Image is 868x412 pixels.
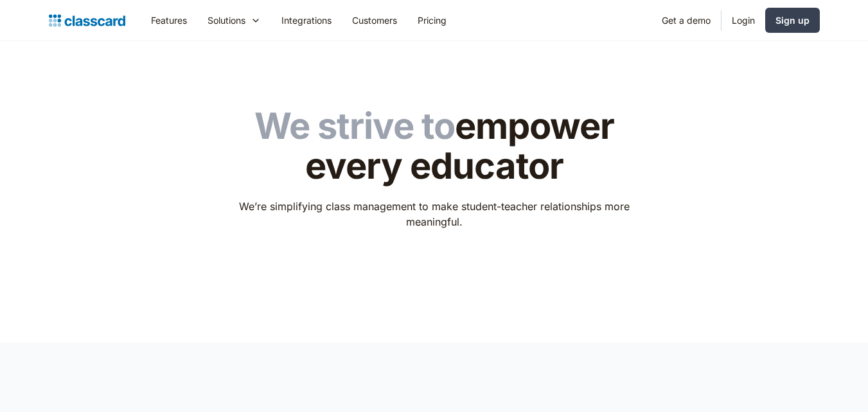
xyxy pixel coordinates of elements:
[49,12,125,30] a: home
[407,6,457,35] a: Pricing
[271,6,342,35] a: Integrations
[197,6,271,35] div: Solutions
[765,8,820,33] a: Sign up
[230,199,638,229] p: We’re simplifying class management to make student-teacher relationships more meaningful.
[208,13,245,27] div: Solutions
[651,6,721,35] a: Get a demo
[141,6,197,35] a: Features
[722,6,765,35] a: Login
[230,107,638,186] h1: empower every educator
[342,6,407,35] a: Customers
[775,13,810,27] div: Sign up
[254,104,455,148] span: We strive to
